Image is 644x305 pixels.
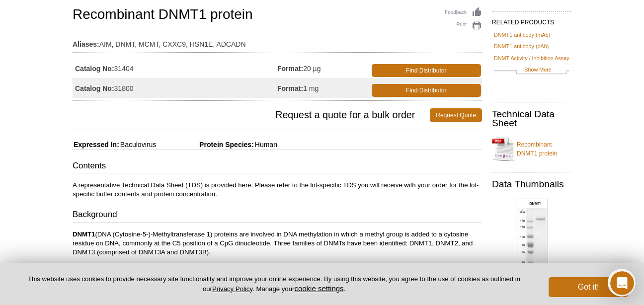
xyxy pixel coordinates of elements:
[277,58,369,78] td: 20 µg
[73,40,99,49] strong: Aliases:
[75,84,114,93] strong: Catalog No:
[158,141,254,149] span: Protein Species:
[430,108,482,122] a: Request Quote
[277,78,369,98] td: 1 mg
[445,7,482,18] a: Feedback
[492,11,571,29] h2: RELATED PRODUCTS
[16,275,532,294] p: This website uses cookies to provide necessary site functionality and improve your online experie...
[445,20,482,31] a: Print
[73,108,430,122] span: Request a quote for a bulk order
[492,134,571,164] a: Recombinant DNMT1 protein
[516,199,548,276] img: DNMT1 protein Coomassie gel
[492,110,571,128] h2: Technical Data Sheet
[549,277,628,297] button: Got it!
[73,160,482,174] h3: Contents
[73,209,482,223] h3: Background
[277,64,303,73] strong: Format:
[73,78,277,98] td: 31800
[73,230,95,238] strong: DNMT1
[75,64,114,73] strong: Catalog No:
[494,30,550,39] a: DNMT1 antibody (mAb)
[372,84,482,97] a: Find Distributor
[119,141,156,149] span: Baculovirus
[254,141,277,149] span: Human
[494,42,549,51] a: DNMT1 antibody (pAb)
[73,58,277,78] td: 31404
[73,181,482,199] p: A representative Technical Data Sheet (TDS) is provided here. Please refer to the lot-specific TD...
[610,271,634,295] iframe: Intercom live chat
[294,284,343,293] button: cookie settings
[277,84,303,93] strong: Format:
[212,285,252,293] a: Privacy Policy
[73,7,482,24] h1: Recombinant DNMT1 protein
[372,64,482,77] a: Find Distributor
[608,269,636,297] iframe: Intercom live chat discovery launcher
[494,54,569,63] a: DNMT Activity / Inhibition Assay
[73,141,119,149] span: Expressed In:
[73,34,482,50] td: AIM, DNMT, MCMT, CXXC9, HSN1E, ADCADN
[494,65,569,76] a: Show More
[492,180,571,189] h2: Data Thumbnails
